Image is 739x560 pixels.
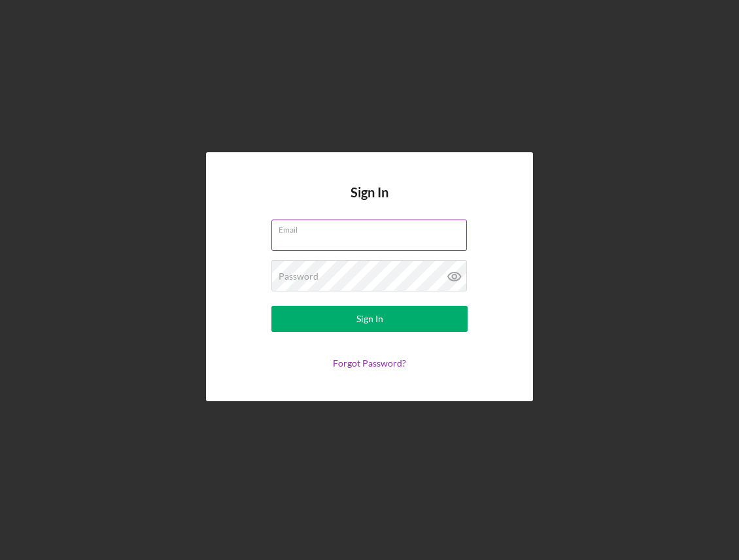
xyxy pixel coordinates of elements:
a: Forgot Password? [333,357,406,369]
div: Sign In [356,306,383,332]
label: Email [279,220,467,235]
button: Sign In [271,306,468,332]
h4: Sign In [351,185,388,220]
label: Password [279,271,318,282]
